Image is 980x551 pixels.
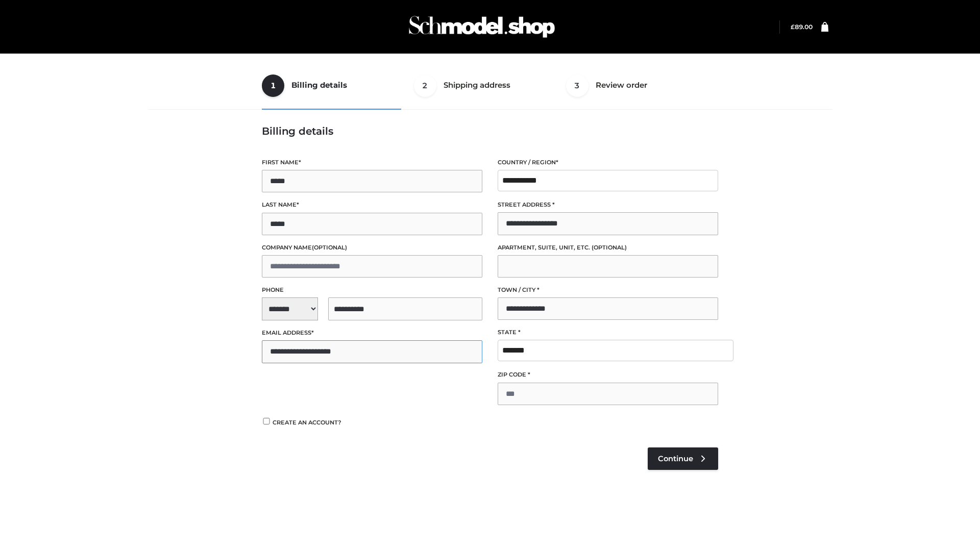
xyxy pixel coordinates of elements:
label: State [498,328,718,337]
label: First name [262,158,482,167]
span: £ [791,23,795,31]
label: Email address [262,328,482,338]
h3: Billing details [262,125,718,137]
span: Continue [658,454,693,463]
span: (optional) [312,244,347,251]
img: Schmodel Admin 964 [405,7,558,47]
label: Apartment, suite, unit, etc. [498,243,718,253]
label: Street address [498,200,718,210]
label: Company name [262,243,482,253]
label: Country / Region [498,158,718,167]
a: Continue [648,447,718,470]
span: (optional) [592,244,627,251]
label: Phone [262,285,482,295]
label: Town / City [498,285,718,295]
bdi: 89.00 [791,23,813,31]
input: Create an account? [262,418,271,424]
span: Create an account? [273,419,341,426]
label: ZIP Code [498,370,718,380]
a: £89.00 [791,23,813,31]
label: Last name [262,200,482,210]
